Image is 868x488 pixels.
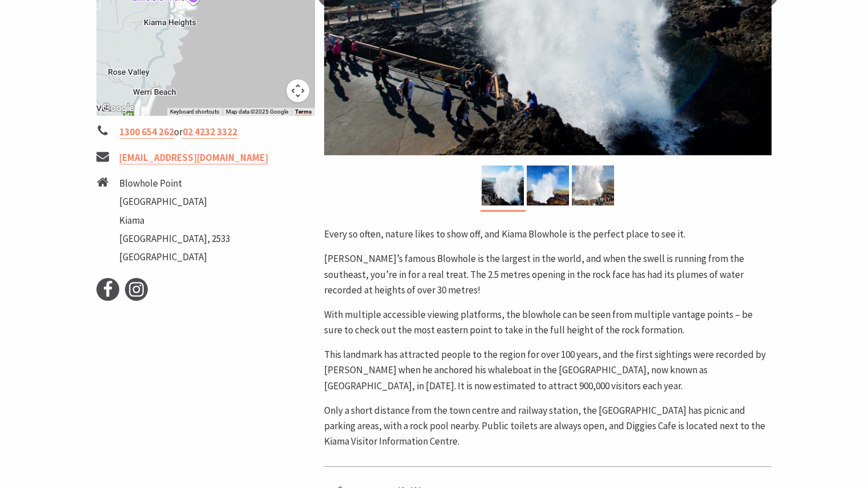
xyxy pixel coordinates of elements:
span: Map data ©2025 Google [226,108,288,115]
a: Open this area in Google Maps (opens a new window) [99,101,137,116]
p: [PERSON_NAME]’s famous Blowhole is the largest in the world, and when the swell is running from t... [324,251,772,298]
a: [EMAIL_ADDRESS][DOMAIN_NAME] [119,151,268,164]
img: Google [99,101,137,116]
p: Only a short distance from the town centre and railway station, the [GEOGRAPHIC_DATA] has picnic ... [324,403,772,450]
p: This landmark has attracted people to the region for over 100 years, and the first sightings were... [324,347,772,394]
p: With multiple accessible viewing platforms, the blowhole can be seen from multiple vantage points... [324,307,772,338]
button: Keyboard shortcuts [170,108,219,116]
p: Every so often, nature likes to show off, and Kiama Blowhole is the perfect place to see it. [324,227,772,242]
a: 02 4232 3322 [183,126,237,139]
li: Kiama [119,213,230,228]
li: Blowhole Point [119,176,230,191]
a: 1300 654 262 [119,126,174,139]
img: Close up of the Kiama Blowhole [482,166,524,205]
button: Map camera controls [286,79,309,102]
li: [GEOGRAPHIC_DATA] [119,194,230,209]
li: [GEOGRAPHIC_DATA], 2533 [119,231,230,247]
a: Terms (opens in new tab) [295,108,312,115]
li: or [96,124,316,140]
li: [GEOGRAPHIC_DATA] [119,249,230,265]
img: Kiama Blowhole [572,166,614,205]
img: Kiama Blowhole [527,166,569,205]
